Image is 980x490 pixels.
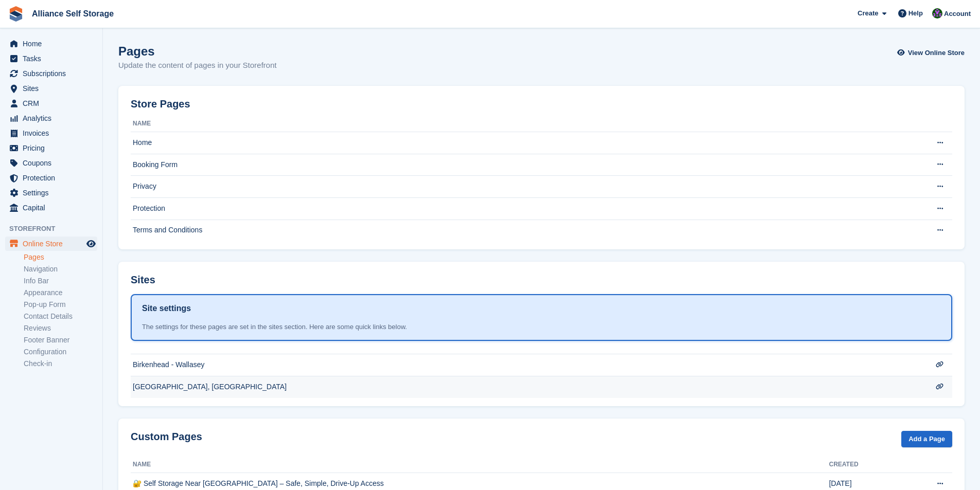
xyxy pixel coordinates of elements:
a: Check-in [24,359,97,369]
span: Help [908,8,923,19]
a: menu [5,51,97,66]
h2: Custom Pages [131,431,202,443]
span: Coupons [23,156,84,170]
img: stora-icon-8386f47178a22dfd0bd8f6a31ec36ba5ce8667c1dd55bd0f319d3a0aa187defe.svg [8,6,24,22]
span: Tasks [23,51,84,66]
h2: Store Pages [131,98,190,110]
a: menu [5,141,97,155]
span: View Online Store [908,48,965,58]
span: Pricing [23,141,84,155]
a: menu [5,237,97,251]
td: [GEOGRAPHIC_DATA], [GEOGRAPHIC_DATA] [131,376,911,397]
h2: Sites [131,274,155,286]
a: Preview store [85,238,97,250]
a: Add a Page [901,431,952,448]
span: Online Store [23,237,84,251]
th: Created [829,457,911,473]
a: menu [5,186,97,200]
a: Reviews [24,323,97,333]
a: Alliance Self Storage [28,5,118,22]
h1: Site settings [142,302,191,315]
span: CRM [23,96,84,111]
span: Protection [23,171,84,185]
span: Settings [23,186,84,200]
div: The settings for these pages are set in the sites section. Here are some quick links below. [142,322,941,332]
span: Storefront [9,224,102,234]
td: Terms and Conditions [131,220,911,241]
span: Create [858,8,878,19]
td: Birkenhead - Wallasey [131,354,911,376]
span: Sites [23,81,84,96]
a: Pages [24,252,97,262]
a: Configuration [24,347,97,357]
img: Romilly Norton [932,8,942,19]
a: menu [5,37,97,51]
a: menu [5,111,97,125]
th: Name [131,116,911,132]
a: Footer Banner [24,335,97,345]
span: Invoices [23,126,84,140]
span: Capital [23,201,84,215]
a: Navigation [24,264,97,274]
h1: Pages [118,44,277,58]
a: menu [5,66,97,81]
a: Pop-up Form [24,300,97,310]
a: Appearance [24,288,97,298]
span: Account [944,9,971,19]
a: menu [5,126,97,140]
td: Privacy [131,176,911,198]
td: Protection [131,197,911,220]
a: menu [5,81,97,96]
a: menu [5,156,97,170]
td: Booking Form [131,154,911,176]
p: Update the content of pages in your Storefront [118,60,277,71]
a: Info Bar [24,276,97,286]
span: Home [23,37,84,51]
a: menu [5,171,97,185]
th: Name [131,457,829,473]
a: View Online Store [900,44,965,61]
a: menu [5,201,97,215]
a: Contact Details [24,312,97,321]
span: Analytics [23,111,84,125]
span: Subscriptions [23,66,84,81]
td: Home [131,132,911,154]
a: menu [5,96,97,111]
